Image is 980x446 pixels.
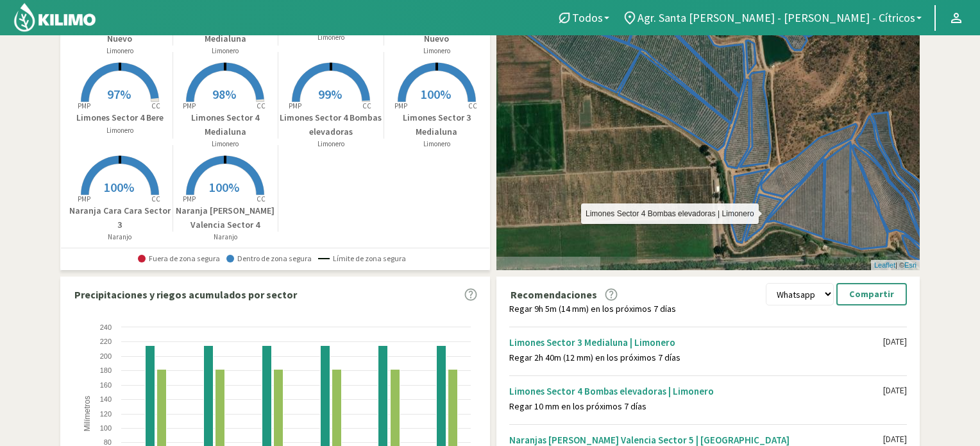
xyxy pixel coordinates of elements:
div: [DATE] [883,336,907,347]
text: 140 [100,395,112,403]
p: Limonero [67,46,173,56]
text: 220 [100,338,112,345]
p: Naranjo [173,232,278,243]
tspan: PMP [183,194,196,203]
tspan: PMP [183,101,196,110]
p: Limones Sector 4 Bombas elevadoras [278,111,384,139]
p: Naranjo [67,232,173,243]
p: Limones Sector 4 Bere [67,111,173,124]
span: Agr. Santa [PERSON_NAME] - [PERSON_NAME] - Cítricos [638,11,915,24]
p: Limones Sector 4 Medialuna [173,111,278,139]
div: [DATE] [883,434,907,445]
div: Regar 9h 5m (14 mm) en los próximos 7 días [509,304,883,314]
div: Regar 2h 40m (12 mm) en los próximos 7 días [509,352,883,363]
span: 100% [209,179,239,195]
p: Limonero [384,139,490,150]
span: 100% [421,86,451,102]
span: Dentro de zona segura [226,254,312,263]
tspan: CC [468,101,477,110]
div: Limones Sector 4 Bombas elevadoras | Limonero [509,385,883,397]
tspan: CC [362,101,371,110]
text: 180 [100,366,112,374]
p: Limonero [173,139,278,150]
p: Limonero [278,139,384,150]
tspan: CC [257,194,266,203]
tspan: PMP [78,101,90,110]
p: Limones Sector 3 Medialuna [384,111,490,139]
text: 160 [100,381,112,389]
tspan: CC [151,101,160,110]
text: 240 [100,323,112,331]
p: Limonero [67,125,173,136]
tspan: PMP [289,101,301,110]
span: 99% [318,86,342,102]
span: Fuera de zona segura [138,254,220,263]
button: Compartir [836,283,907,305]
span: Todos [572,11,603,24]
div: | © [871,260,920,271]
p: Compartir [849,287,894,302]
a: Esri [904,261,917,269]
span: Límite de zona segura [318,254,406,263]
p: Recomendaciones [511,287,597,302]
tspan: PMP [78,194,90,203]
tspan: CC [151,194,160,203]
a: Leaflet [874,261,895,269]
p: Limonero [384,46,490,56]
p: Naranja [PERSON_NAME] Valencia Sector 4 [173,204,278,232]
text: Milímetros [83,396,92,431]
tspan: PMP [394,101,407,110]
span: 100% [104,179,134,195]
div: [DATE] [883,385,907,396]
div: Limones Sector 3 Medialuna | Limonero [509,336,883,348]
text: 100 [100,424,112,432]
div: Regar 10 mm en los próximos 7 días [509,401,883,412]
text: 200 [100,352,112,360]
text: 80 [104,438,112,446]
p: Limonero [278,32,384,43]
span: 97% [107,86,131,102]
img: Kilimo [13,2,97,33]
p: Limonero [173,46,278,56]
p: Naranja Cara Cara Sector 3 [67,204,173,232]
text: 120 [100,410,112,418]
div: Naranjas [PERSON_NAME] Valencia Sector 5 | [GEOGRAPHIC_DATA] [509,434,883,446]
span: 98% [212,86,236,102]
tspan: CC [257,101,266,110]
p: Precipitaciones y riegos acumulados por sector [74,287,297,302]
